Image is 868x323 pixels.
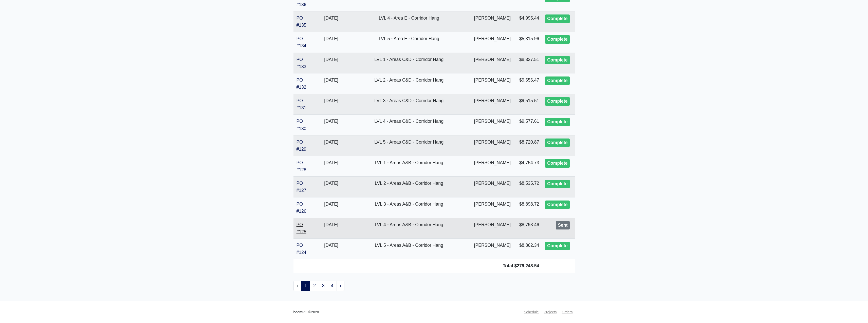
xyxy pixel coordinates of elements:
td: [DATE] [316,239,347,259]
td: $4,995.44 [514,11,542,32]
a: Orders [560,307,575,317]
a: PO #135 [297,16,306,28]
td: LVL 5 - Areas A&B - Corridor Hang [347,239,471,259]
div: Complete [545,35,569,44]
a: PO #132 [297,78,306,90]
td: LVL 5 - Areas C&D - Corridor Hang [347,135,471,156]
td: [PERSON_NAME] [471,177,514,197]
div: Complete [545,139,569,147]
div: Complete [545,97,569,106]
div: Complete [545,76,569,85]
td: [DATE] [316,135,347,156]
td: $8,535.72 [514,177,542,197]
a: PO #131 [297,98,306,110]
td: $4,754.73 [514,156,542,176]
div: Complete [545,14,569,23]
td: [DATE] [316,94,347,115]
a: PO #130 [297,119,306,131]
td: $8,720.87 [514,135,542,156]
div: Complete [545,201,569,209]
a: PO #125 [297,222,306,234]
td: [DATE] [316,11,347,32]
span: 1 [301,281,310,291]
td: LVL 1 - Areas C&D - Corridor Hang [347,53,471,73]
a: Next » [337,281,345,291]
td: $8,898.72 [514,197,542,218]
td: LVL 4 - Areas A&B - Corridor Hang [347,218,471,238]
td: [DATE] [316,156,347,176]
td: LVL 2 - Areas A&B - Corridor Hang [347,177,471,197]
td: [PERSON_NAME] [471,135,514,156]
a: PO #124 [297,243,306,255]
td: Total $279,248.54 [293,259,542,273]
a: 4 [328,281,337,291]
a: PO #134 [297,36,306,48]
a: PO #128 [297,160,306,172]
td: [DATE] [316,197,347,218]
div: Sent [556,221,569,230]
td: [DATE] [316,177,347,197]
td: LVL 3 - Areas C&D - Corridor Hang [347,94,471,115]
td: $9,656.47 [514,73,542,94]
td: [PERSON_NAME] [471,11,514,32]
td: [PERSON_NAME] [471,94,514,115]
a: Schedule [522,307,541,317]
td: [PERSON_NAME] [471,53,514,73]
td: [DATE] [316,73,347,94]
td: [PERSON_NAME] [471,115,514,135]
td: [PERSON_NAME] [471,239,514,259]
a: 3 [319,281,328,291]
a: Projects [542,307,559,317]
td: [DATE] [316,115,347,135]
td: LVL 2 - Areas C&D - Corridor Hang [347,73,471,94]
div: Complete [545,56,569,65]
a: PO #133 [297,57,306,69]
div: Complete [545,180,569,188]
td: $5,315.96 [514,32,542,53]
a: PO #127 [297,181,306,193]
div: Complete [545,118,569,126]
td: $9,577.61 [514,115,542,135]
td: [DATE] [316,32,347,53]
li: « Previous [293,281,302,291]
td: $8,327.51 [514,53,542,73]
td: LVL 3 - Areas A&B - Corridor Hang [347,197,471,218]
td: [DATE] [316,218,347,238]
a: PO #129 [297,140,306,152]
td: $9,515.51 [514,94,542,115]
td: LVL 4 - Area E - Corridor Hang [347,11,471,32]
td: $8,793.46 [514,218,542,238]
td: [PERSON_NAME] [471,218,514,238]
div: Complete [545,159,569,168]
td: [DATE] [316,53,347,73]
td: LVL 1 - Areas A&B - Corridor Hang [347,156,471,176]
td: [PERSON_NAME] [471,73,514,94]
a: 2 [310,281,319,291]
td: $8,862.34 [514,239,542,259]
td: LVL 5 - Area E - Corridor Hang [347,32,471,53]
td: [PERSON_NAME] [471,156,514,176]
td: LVL 4 - Areas C&D - Corridor Hang [347,115,471,135]
td: [PERSON_NAME] [471,32,514,53]
td: [PERSON_NAME] [471,197,514,218]
small: boomPO ©2020 [293,309,319,315]
div: Complete [545,242,569,250]
a: PO #126 [297,202,306,214]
